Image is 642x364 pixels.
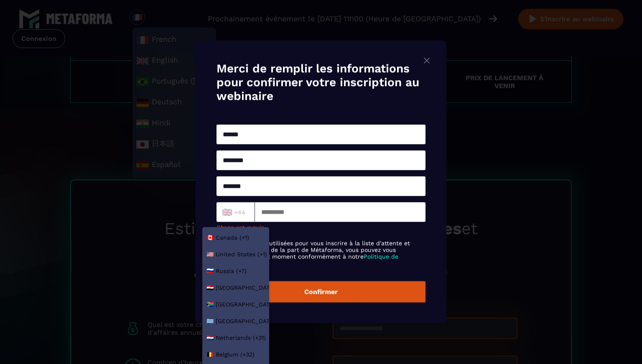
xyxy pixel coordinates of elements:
span: Netherlands (+31) [216,334,266,342]
input: Search for option [220,208,247,218]
span: 🇳🇱 [206,334,214,342]
div: Search for option [217,202,255,222]
span: United States (+1) [216,250,267,258]
span: 🇨🇦 [206,233,214,242]
span: [GEOGRAPHIC_DATA] (+20) [216,283,291,292]
span: 🇬🇷 [206,317,214,325]
span: [GEOGRAPHIC_DATA] (+30) [216,317,291,325]
span: 🇪🇬 [206,283,214,292]
h4: Merci de remplir les informations pour confirmer votre inscription au webinaire [217,62,425,103]
label: Vos données sont utilisées pour vous inscrire à la liste d'attente et recevoir des mails de la pa... [217,240,425,267]
button: Confirmer [217,281,425,303]
span: Phone est requis [217,224,264,231]
img: close [422,56,432,66]
span: 🇺🇸 [206,250,214,258]
span: 🇷🇺 [206,267,214,275]
span: Belgium (+32) [216,350,255,359]
span: 🇧🇪 [206,350,214,359]
span: Russia (+7) [216,267,247,275]
span: +44 [222,207,245,218]
span: 🇿🇦 [206,300,214,308]
span: [GEOGRAPHIC_DATA] (+27) [216,300,291,308]
span: 🇬🇧 [222,207,232,218]
span: Canada (+1) [216,233,249,242]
